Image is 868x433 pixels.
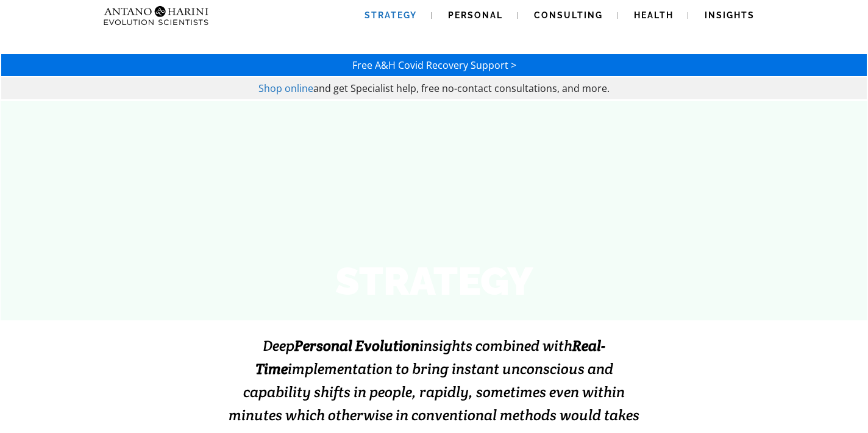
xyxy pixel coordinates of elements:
[258,82,313,95] a: Shop online
[352,58,516,72] a: Free A&H Covid Recovery Support >
[448,10,503,20] span: Personal
[705,10,755,20] span: Insights
[335,258,533,304] strong: STRATEGY
[365,10,417,20] span: Strategy
[634,10,674,20] span: Health
[313,82,610,95] span: and get Specialist help, free no-contact consultations, and more.
[534,10,603,20] span: Consulting
[294,336,419,355] strong: Personal Evolution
